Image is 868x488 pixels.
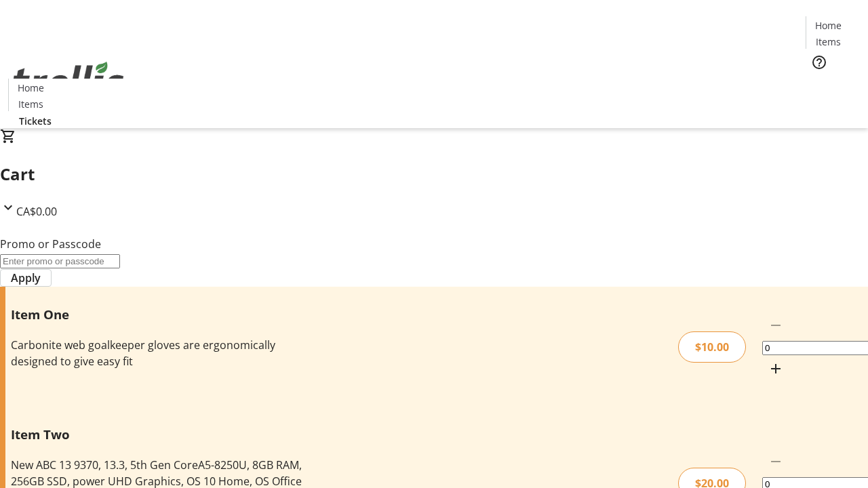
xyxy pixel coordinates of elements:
a: Items [806,35,850,49]
span: Home [815,18,842,33]
span: Tickets [19,114,52,128]
a: Home [806,18,850,33]
h3: Item Two [11,425,307,444]
span: Tickets [816,79,849,93]
div: Carbonite web goalkeeper gloves are ergonomically designed to give easy fit [11,337,307,369]
button: Help [806,49,833,76]
button: Increment by one [762,355,789,382]
span: Items [18,97,43,111]
a: Tickets [8,114,62,128]
a: Tickets [806,79,860,93]
div: $10.00 [678,331,746,363]
img: Orient E2E Organization yQs7hprBS5's Logo [8,47,129,115]
a: Home [9,81,52,95]
span: Home [18,81,44,95]
h3: Item One [11,305,307,324]
span: Items [816,35,841,49]
span: CA$0.00 [16,204,57,219]
a: Items [9,97,52,111]
span: Apply [11,270,41,286]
